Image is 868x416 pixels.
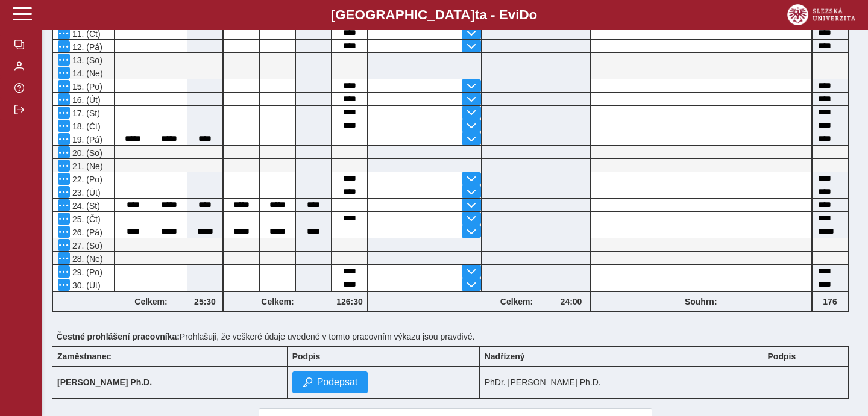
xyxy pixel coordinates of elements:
[58,239,70,251] button: Menu
[70,135,102,144] span: 19. (Pá)
[519,7,529,22] span: D
[58,80,70,92] button: Menu
[70,42,102,52] span: 12. (Pá)
[70,148,102,158] span: 20. (So)
[70,82,102,92] span: 15. (Po)
[70,69,103,78] span: 14. (Ne)
[70,95,101,105] span: 16. (Út)
[485,352,525,361] b: Nadřízený
[58,252,70,264] button: Menu
[479,367,763,399] td: PhDr. [PERSON_NAME] Ph.D.
[58,173,70,185] button: Menu
[58,265,70,278] button: Menu
[224,297,332,306] b: Celkem:
[292,352,321,361] b: Podpis
[481,297,553,306] b: Celkem:
[57,377,152,387] b: [PERSON_NAME] Ph.D.
[475,7,479,22] span: t
[58,133,70,145] button: Menu
[36,7,832,23] b: [GEOGRAPHIC_DATA] a - Evi
[115,297,187,306] b: Celkem:
[317,377,358,388] span: Podepsat
[70,214,101,224] span: 25. (Čt)
[553,297,590,306] b: 24:00
[57,352,111,361] b: Zaměstnanec
[58,67,70,79] button: Menu
[58,27,70,39] button: Menu
[70,55,102,65] span: 13. (So)
[70,228,102,237] span: 26. (Pá)
[58,146,70,158] button: Menu
[70,254,103,264] span: 28. (Ne)
[70,267,102,277] span: 29. (Po)
[58,226,70,238] button: Menu
[58,279,70,291] button: Menu
[58,213,70,225] button: Menu
[685,297,717,306] b: Souhrn:
[70,281,101,290] span: 30. (Út)
[58,160,70,172] button: Menu
[187,297,222,306] b: 25:30
[58,40,70,52] button: Menu
[332,297,367,306] b: 126:30
[58,186,70,198] button: Menu
[813,297,848,306] b: 176
[70,188,101,197] span: 23. (Út)
[787,4,855,25] img: logo_web_su.png
[57,332,180,341] b: Čestné prohlášení pracovníka:
[768,352,796,361] b: Podpis
[529,7,538,22] span: o
[52,327,858,346] div: Prohlašuji, že veškeré údaje uvedené v tomto pracovním výkazu jsou pravdivé.
[70,161,103,171] span: 21. (Ne)
[58,107,70,119] button: Menu
[70,29,101,39] span: 11. (Čt)
[70,122,101,131] span: 18. (Čt)
[58,93,70,105] button: Menu
[70,175,102,184] span: 22. (Po)
[70,201,100,211] span: 24. (St)
[58,54,70,66] button: Menu
[292,371,368,393] button: Podepsat
[70,241,102,250] span: 27. (So)
[58,120,70,132] button: Menu
[70,108,100,118] span: 17. (St)
[58,199,70,211] button: Menu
